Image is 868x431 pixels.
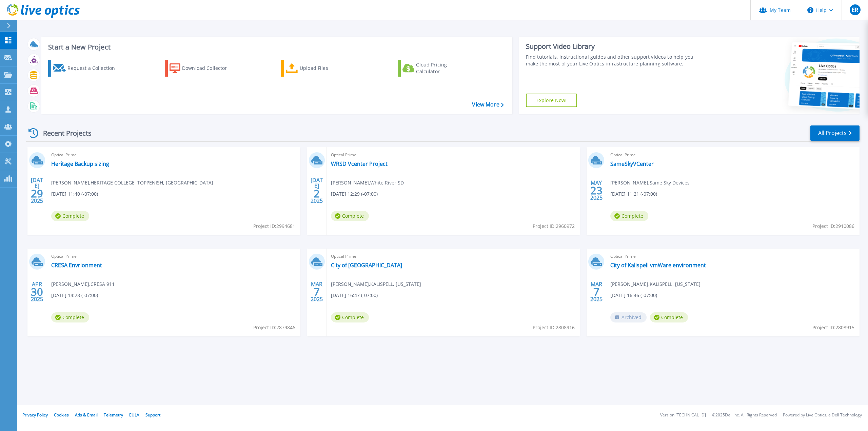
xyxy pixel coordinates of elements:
[812,324,854,331] span: Project ID: 2808915
[783,413,862,417] li: Powered by Live Optics, a Dell Technology
[165,60,240,77] a: Download Collector
[129,412,139,418] a: EULA
[51,253,296,260] span: Optical Prime
[610,262,706,269] a: City of Kalispell vmWare environment
[75,412,98,418] a: Ads & Email
[253,222,295,230] span: Project ID: 2994681
[253,324,295,331] span: Project ID: 2879846
[610,253,855,260] span: Optical Prime
[331,179,404,187] span: [PERSON_NAME] , White River SD
[526,94,577,107] a: Explore Now!
[31,289,43,295] span: 30
[610,190,657,198] span: [DATE] 11:21 (-07:00)
[610,211,648,221] span: Complete
[526,54,702,67] div: Find tutorials, instructional guides and other support videos to help you make the most of your L...
[593,289,599,295] span: 7
[331,160,388,167] a: WRSD Vcenter Project
[51,312,89,322] span: Complete
[810,125,860,141] a: All Projects
[331,262,402,269] a: City of [GEOGRAPHIC_DATA]
[310,279,323,304] div: MAR 2025
[51,211,89,221] span: Complete
[22,412,48,418] a: Privacy Policy
[51,262,102,269] a: CRESA Envrionment
[31,178,43,203] div: [DATE] 2025
[610,160,654,167] a: SameSkyVCenter
[472,101,504,108] a: View More
[31,279,43,304] div: APR 2025
[54,412,69,418] a: Cookies
[590,178,603,203] div: MAY 2025
[331,292,378,299] span: [DATE] 16:47 (-07:00)
[590,279,603,304] div: MAR 2025
[48,43,504,51] h3: Start a New Project
[610,312,647,322] span: Archived
[533,324,575,331] span: Project ID: 2808916
[610,280,701,288] span: [PERSON_NAME] , KALISPELL, [US_STATE]
[610,179,690,187] span: [PERSON_NAME] , Same Sky Devices
[416,61,470,75] div: Cloud Pricing Calculator
[712,413,777,417] li: © 2025 Dell Inc. All Rights Reserved
[526,42,702,51] div: Support Video Library
[650,312,688,322] span: Complete
[182,61,236,75] div: Download Collector
[331,211,369,221] span: Complete
[331,312,369,322] span: Complete
[660,413,706,417] li: Version: [TECHNICAL_ID]
[331,253,576,260] span: Optical Prime
[331,280,421,288] span: [PERSON_NAME] , KALISPELL, [US_STATE]
[31,191,43,196] span: 29
[314,289,320,295] span: 7
[300,61,354,75] div: Upload Files
[104,412,123,418] a: Telemetry
[331,151,576,159] span: Optical Prime
[51,151,296,159] span: Optical Prime
[51,179,213,187] span: [PERSON_NAME] , HERITAGE COLLEGE, TOPPENISH, [GEOGRAPHIC_DATA]
[610,151,855,159] span: Optical Prime
[281,60,357,77] a: Upload Files
[51,292,98,299] span: [DATE] 14:28 (-07:00)
[51,160,109,167] a: Heritage Backup sizing
[26,125,101,141] div: Recent Projects
[590,188,603,193] span: 23
[398,60,473,77] a: Cloud Pricing Calculator
[314,191,320,196] span: 2
[610,292,657,299] span: [DATE] 16:46 (-07:00)
[145,412,160,418] a: Support
[51,280,115,288] span: [PERSON_NAME] , CRESA 911
[852,7,858,13] span: ER
[310,178,323,203] div: [DATE] 2025
[812,222,854,230] span: Project ID: 2910086
[67,61,122,75] div: Request a Collection
[51,190,98,198] span: [DATE] 11:40 (-07:00)
[533,222,575,230] span: Project ID: 2960972
[48,60,124,77] a: Request a Collection
[331,190,378,198] span: [DATE] 12:29 (-07:00)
